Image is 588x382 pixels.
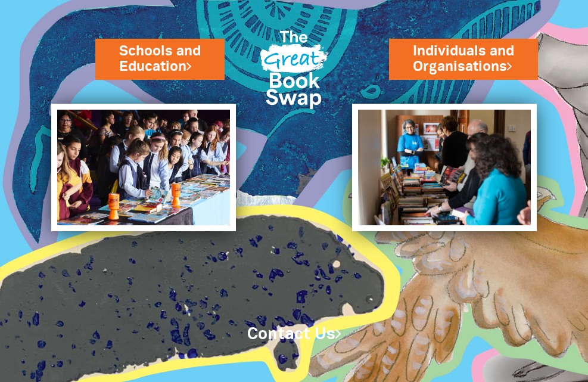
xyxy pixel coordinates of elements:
a: Schools andEducation [119,42,201,76]
img: Individuals and Organisations [352,104,537,231]
a: Individuals andOrganisations [413,42,514,76]
img: Great Bookswap logo [254,14,334,120]
a: Contact Us [247,327,341,342]
img: Schools and Education [51,104,236,231]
